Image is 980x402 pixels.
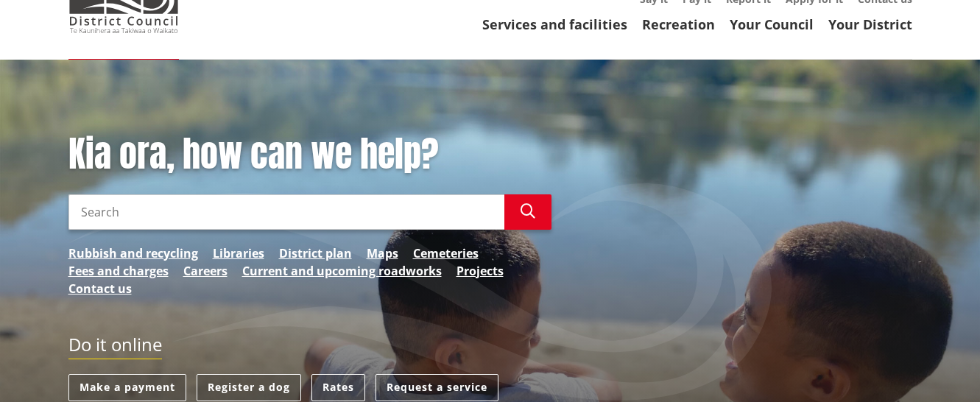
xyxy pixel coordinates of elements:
a: Current and upcoming roadworks [242,262,442,280]
h1: Kia ora, how can we help? [68,133,551,176]
a: Rates [311,374,365,401]
iframe: Messenger Launcher [912,340,965,393]
a: Your District [828,15,912,33]
a: Rubbish and recycling [68,244,198,262]
a: Request a service [376,374,498,401]
a: Maps [367,244,398,262]
a: Fees and charges [68,262,169,280]
h2: Do it online [68,334,162,360]
a: Projects [456,262,504,280]
a: Contact us [68,280,132,297]
a: District plan [279,244,352,262]
a: Make a payment [68,374,186,401]
a: Cemeteries [413,244,479,262]
a: Recreation [642,15,715,33]
a: Register a dog [197,374,301,401]
a: Your Council [730,15,814,33]
a: Libraries [213,244,264,262]
a: Services and facilities [482,15,627,33]
input: Search input [68,194,504,230]
a: Careers [183,262,228,280]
